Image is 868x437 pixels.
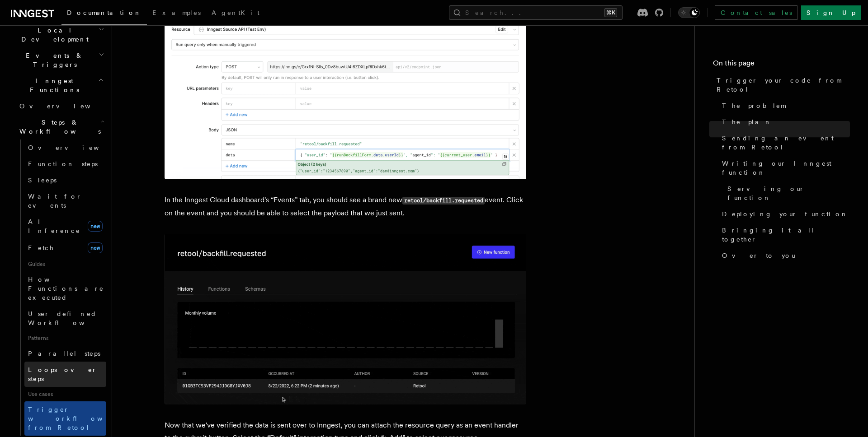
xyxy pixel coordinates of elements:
[722,117,772,126] span: The plan
[718,130,850,155] a: Sending an event from Retool
[24,172,106,188] a: Sleeps
[713,72,850,98] a: Trigger your code from Retool
[28,276,104,301] span: How Functions are executed
[722,159,850,177] span: Writing our Inngest function
[801,5,861,20] a: Sign Up
[7,73,106,98] button: Inngest Functions
[28,144,121,151] span: Overview
[28,218,80,234] span: AI Inference
[28,177,57,184] span: Sleeps
[61,3,147,25] a: Documentation
[718,247,850,264] a: Over to you
[28,366,97,382] span: Loops over steps
[7,76,98,94] span: Inngest Functions
[722,209,848,218] span: Deploying your function
[88,221,103,232] span: new
[722,226,850,244] span: Bringing it all together
[165,1,526,179] img: Retool resource query screenshot
[67,9,142,16] span: Documentation
[718,155,850,181] a: Writing our Inngest function
[16,98,106,114] a: Overview
[718,114,850,130] a: The plan
[24,156,106,172] a: Function steps
[24,331,106,345] span: Patterns
[24,257,106,271] span: Guides
[28,244,54,251] span: Fetch
[678,7,700,18] button: Toggle dark mode
[722,101,785,110] span: The problem
[718,222,850,247] a: Bringing it all together
[28,193,82,209] span: Wait for events
[16,114,106,139] button: Steps & Workflows
[24,139,106,156] a: Overview
[727,184,850,202] span: Serving our function
[28,406,127,431] span: Trigger workflows from Retool
[24,306,106,331] a: User-defined Workflows
[19,102,113,110] span: Overview
[724,181,850,206] a: Serving our function
[152,9,201,16] span: Examples
[24,239,106,257] a: Fetchnew
[717,76,850,94] span: Trigger your code from Retool
[28,310,109,326] span: User-defined Workflows
[24,188,106,214] a: Wait for events
[28,160,98,167] span: Function steps
[449,5,623,20] button: Search...⌘K
[24,387,106,401] span: Use cases
[24,345,106,362] a: Parallel steps
[7,22,106,47] button: Local Development
[718,206,850,222] a: Deploying your function
[24,401,106,436] a: Trigger workflows from Retool
[28,350,100,357] span: Parallel steps
[722,251,795,260] span: Over to you
[7,51,99,69] span: Events & Triggers
[722,134,850,152] span: Sending an event from Retool
[165,234,526,404] img: Inngest Cloud dashboard view event payload
[24,271,106,306] a: How Functions are executed
[212,9,259,16] span: AgentKit
[24,362,106,387] a: Loops over steps
[402,197,485,205] code: retool/backfill.requested
[206,3,265,24] a: AgentKit
[718,98,850,114] a: The problem
[715,5,797,20] a: Contact sales
[88,242,103,253] span: new
[7,47,106,73] button: Events & Triggers
[604,8,617,17] kbd: ⌘K
[24,214,106,239] a: AI Inferencenew
[7,26,99,44] span: Local Development
[16,139,106,436] div: Steps & Workflows
[147,3,206,24] a: Examples
[165,194,526,219] p: In the Inngest Cloud dashboard's “Events” tab, you should see a brand new event. Click on the eve...
[16,118,101,136] span: Steps & Workflows
[713,58,850,72] h4: On this page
